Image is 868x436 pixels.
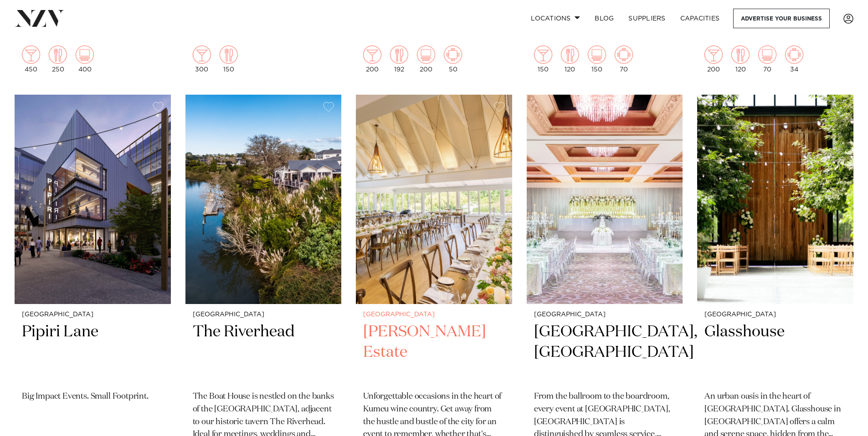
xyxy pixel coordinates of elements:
img: dining.png [390,46,408,64]
img: cocktail.png [363,46,381,64]
div: 200 [704,46,723,73]
div: 120 [561,46,579,73]
img: meeting.png [615,46,633,64]
div: 34 [785,46,803,73]
p: Big Impact Events. Small Footprint. [22,390,164,403]
div: 50 [444,46,462,73]
a: SUPPLIERS [621,9,673,28]
small: [GEOGRAPHIC_DATA] [363,311,505,318]
img: dining.png [561,46,579,64]
h2: Glasshouse [704,322,846,383]
img: cocktail.png [193,46,211,64]
small: [GEOGRAPHIC_DATA] [193,311,334,318]
div: 70 [758,46,776,73]
a: Advertise your business [733,9,830,28]
div: 200 [417,46,435,73]
h2: Pipiri Lane [22,322,164,383]
div: 200 [363,46,381,73]
div: 300 [193,46,211,73]
img: dining.png [49,46,67,64]
img: theatre.png [758,46,776,64]
div: 192 [390,46,408,73]
div: 150 [220,46,238,73]
small: [GEOGRAPHIC_DATA] [22,311,164,318]
div: 70 [615,46,633,73]
img: cocktail.png [22,46,40,64]
div: 250 [49,46,67,73]
img: theatre.png [417,46,435,64]
div: 400 [76,46,94,73]
small: [GEOGRAPHIC_DATA] [704,311,846,318]
div: 120 [731,46,750,73]
img: meeting.png [785,46,803,64]
a: BLOG [587,9,621,28]
h2: [PERSON_NAME] Estate [363,322,505,383]
h2: [GEOGRAPHIC_DATA], [GEOGRAPHIC_DATA] [534,322,676,383]
img: nzv-logo.png [15,10,64,26]
a: Locations [524,9,587,28]
h2: The Riverhead [193,322,334,383]
img: dining.png [220,46,238,64]
img: meeting.png [444,46,462,64]
div: 450 [22,46,40,73]
a: Capacities [673,9,727,28]
div: 150 [588,46,606,73]
small: [GEOGRAPHIC_DATA] [534,311,676,318]
img: theatre.png [76,46,94,64]
img: dining.png [731,46,750,64]
img: cocktail.png [704,46,723,64]
div: 150 [534,46,552,73]
img: theatre.png [588,46,606,64]
img: cocktail.png [534,46,552,64]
